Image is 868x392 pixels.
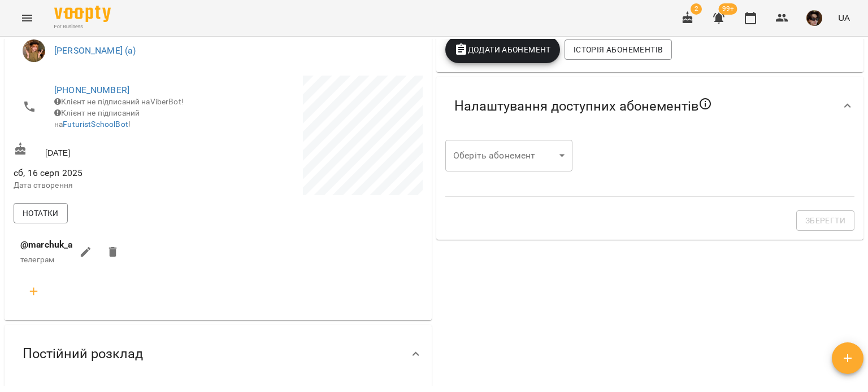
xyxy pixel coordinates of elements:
[54,97,184,106] span: Клієнт не підписаний на ViberBot!
[838,12,850,24] span: UA
[23,39,45,62] img: Горошинська Олександра (а)
[11,140,218,161] div: [DATE]
[454,43,551,56] span: Додати Абонемент
[436,77,863,135] div: Налаштування доступних абонементів
[5,325,432,383] div: Постійний розклад
[698,97,712,111] svg: Якщо не обрано жодного, клієнт зможе побачити всі публічні абонементи
[806,10,822,26] img: b297ae256a25a6e78bc7e3ce6ea231fb.jpeg
[14,5,41,32] button: Menu
[14,166,216,180] span: сб, 16 серп 2025
[54,23,111,30] span: For Business
[63,120,128,129] a: FuturistSchoolBot
[834,7,854,28] button: UA
[565,39,672,60] button: Історія абонементів
[54,108,140,129] span: Клієнт не підписаний на !
[454,97,712,115] span: Налаштування доступних абонементів
[14,180,216,191] p: Дата створення
[20,238,72,252] label: @marchuk_a
[574,43,663,56] span: Історія абонементів
[23,206,59,220] span: Нотатки
[54,45,136,56] a: [PERSON_NAME] (а)
[445,140,572,171] div: ​
[20,255,54,264] span: телеграм
[691,3,702,15] span: 2
[23,345,143,363] span: Постійний розклад
[445,36,560,63] button: Додати Абонемент
[719,3,737,15] span: 99+
[54,85,129,95] a: [PHONE_NUMBER]
[54,6,111,22] img: Voopty Logo
[14,203,68,223] button: Нотатки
